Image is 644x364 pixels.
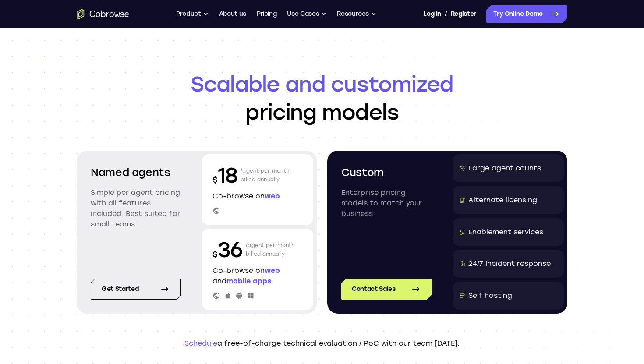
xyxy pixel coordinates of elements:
button: Use Cases [287,5,326,23]
p: /agent per month billed annually [246,236,295,264]
button: Resources [337,5,376,23]
a: Log In [423,5,441,23]
a: Register [451,5,476,23]
h1: pricing models [77,70,567,126]
p: a free-of-charge technical evaluation / PoC with our team [DATE]. [77,338,567,349]
p: 36 [212,236,242,264]
p: Enterprise pricing models to match your business. [341,187,432,219]
h2: Custom [341,165,432,180]
div: Large agent counts [468,163,541,173]
h2: Named agents [91,165,181,180]
p: Simple per agent pricing with all features included. Best suited for small teams. [91,187,181,230]
span: Scalable and customized [77,70,567,98]
a: Get started [91,279,181,300]
span: / [445,9,447,19]
p: Co-browse on [212,191,303,201]
div: 24/7 Incident response [468,258,551,269]
span: web [265,266,280,275]
span: web [265,192,280,200]
a: Try Online Demo [486,5,567,23]
a: Go to the home page [77,9,129,19]
span: mobile apps [226,277,271,285]
button: Product [176,5,209,23]
p: 18 [212,161,237,189]
a: Pricing [257,5,277,23]
a: Schedule [184,339,217,347]
p: /agent per month billed annually [241,161,290,189]
p: Co-browse on and [212,265,303,286]
div: Alternate licensing [468,195,537,205]
a: Contact Sales [341,279,432,300]
span: $ [212,250,218,259]
div: Self hosting [468,290,512,301]
div: Enablement services [468,227,543,237]
span: $ [212,175,218,185]
a: About us [219,5,246,23]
